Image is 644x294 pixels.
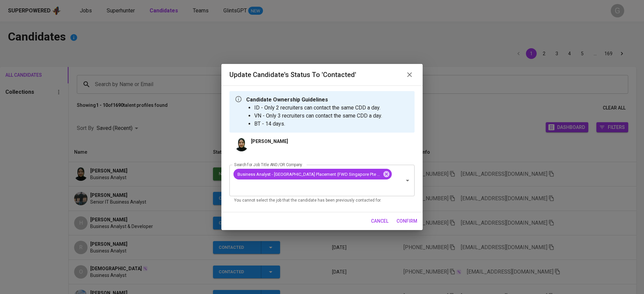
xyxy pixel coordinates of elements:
[234,197,410,204] p: You cannot select the job that the candidate has been previously contacted for.
[394,215,420,227] button: confirm
[403,176,412,185] button: Open
[235,138,248,151] img: cca3de0117f93ad368883bf9d8eb6b1c.png
[371,217,388,225] span: cancel
[396,217,417,225] span: confirm
[233,171,385,177] span: Business Analyst - [GEOGRAPHIC_DATA] Placement (FWD Singapore Pte Ltd)
[254,112,382,120] li: VN - Only 3 recruiters can contact the same CDD a day.
[233,169,392,179] div: Business Analyst - [GEOGRAPHIC_DATA] Placement (FWD Singapore Pte Ltd)
[254,104,382,112] li: ID - Only 2 recruiters can contact the same CDD a day.
[246,96,382,104] p: Candidate Ownership Guidelines
[368,215,391,227] button: cancel
[251,138,288,145] p: [PERSON_NAME]
[229,69,356,80] h6: Update Candidate's Status to 'Contacted'
[254,120,382,128] li: BT - 14 days.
